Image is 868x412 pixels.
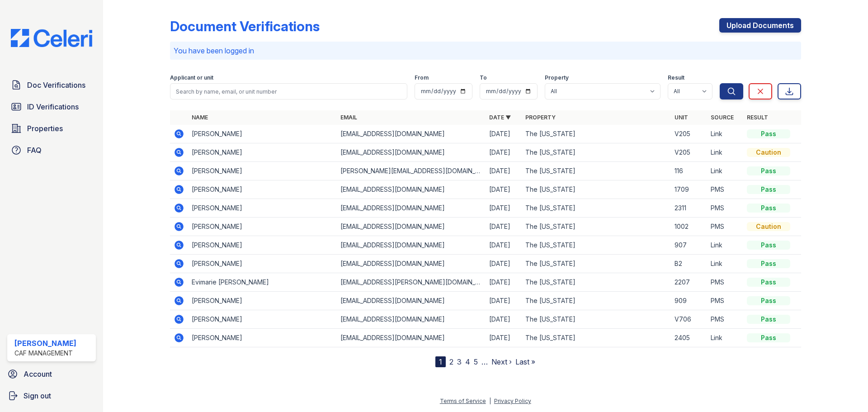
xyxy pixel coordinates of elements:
[545,74,569,81] label: Property
[522,329,670,347] td: The [US_STATE]
[481,356,488,367] span: …
[489,114,511,121] a: Date ▼
[747,241,790,250] div: Pass
[747,185,790,194] div: Pass
[474,357,478,366] a: 5
[668,74,684,81] label: Result
[486,273,522,292] td: [DATE]
[340,114,357,121] a: Email
[4,387,99,405] a: Sign out
[489,398,491,404] div: |
[188,236,337,255] td: [PERSON_NAME]
[747,204,790,213] div: Pass
[449,357,453,366] a: 2
[188,199,337,218] td: [PERSON_NAME]
[747,114,768,121] a: Result
[707,180,743,199] td: PMS
[188,329,337,347] td: [PERSON_NAME]
[486,236,522,255] td: [DATE]
[707,218,743,236] td: PMS
[671,162,707,180] td: 116
[671,329,707,347] td: 2405
[486,218,522,236] td: [DATE]
[747,296,790,305] div: Pass
[188,310,337,329] td: [PERSON_NAME]
[747,148,790,157] div: Caution
[747,129,790,138] div: Pass
[522,180,670,199] td: The [US_STATE]
[188,292,337,310] td: [PERSON_NAME]
[4,29,99,47] img: CE_Logo_Blue-a8612792a0a2168367f1c8372b55b34899dd931a85d93a1a3d3e32e68fde9ad4.png
[522,236,670,255] td: The [US_STATE]
[486,329,522,347] td: [DATE]
[707,292,743,310] td: PMS
[188,125,337,143] td: [PERSON_NAME]
[337,236,486,255] td: [EMAIL_ADDRESS][DOMAIN_NAME]
[747,259,790,268] div: Pass
[337,143,486,162] td: [EMAIL_ADDRESS][DOMAIN_NAME]
[671,180,707,199] td: 1709
[671,143,707,162] td: V205
[486,143,522,162] td: [DATE]
[719,18,801,33] a: Upload Documents
[440,398,486,404] a: Terms of Service
[337,329,486,347] td: [EMAIL_ADDRESS][DOMAIN_NAME]
[494,398,531,404] a: Privacy Policy
[188,273,337,292] td: Evimarie [PERSON_NAME]
[192,114,208,121] a: Name
[671,255,707,273] td: B2
[188,180,337,199] td: [PERSON_NAME]
[27,145,42,156] span: FAQ
[671,125,707,143] td: V205
[747,166,790,175] div: Pass
[491,357,512,366] a: Next ›
[435,356,446,367] div: 1
[675,114,688,121] a: Unit
[486,125,522,143] td: [DATE]
[486,199,522,218] td: [DATE]
[7,119,96,137] a: Properties
[27,123,63,134] span: Properties
[337,180,486,199] td: [EMAIL_ADDRESS][DOMAIN_NAME]
[486,255,522,273] td: [DATE]
[522,125,670,143] td: The [US_STATE]
[747,315,790,324] div: Pass
[486,310,522,329] td: [DATE]
[465,357,470,366] a: 4
[515,357,535,366] a: Last »
[486,162,522,180] td: [DATE]
[480,74,487,81] label: To
[522,143,670,162] td: The [US_STATE]
[188,218,337,236] td: [PERSON_NAME]
[671,273,707,292] td: 2207
[707,199,743,218] td: PMS
[7,98,96,116] a: ID Verifications
[188,143,337,162] td: [PERSON_NAME]
[337,310,486,329] td: [EMAIL_ADDRESS][DOMAIN_NAME]
[337,273,486,292] td: [EMAIL_ADDRESS][PERSON_NAME][DOMAIN_NAME]
[415,74,429,81] label: From
[707,143,743,162] td: Link
[671,218,707,236] td: 1002
[707,236,743,255] td: Link
[337,255,486,273] td: [EMAIL_ADDRESS][DOMAIN_NAME]
[522,255,670,273] td: The [US_STATE]
[747,222,790,231] div: Caution
[522,292,670,310] td: The [US_STATE]
[170,18,320,34] div: Document Verifications
[27,101,79,112] span: ID Verifications
[24,369,52,379] span: Account
[27,80,85,90] span: Doc Verifications
[188,162,337,180] td: [PERSON_NAME]
[747,333,790,342] div: Pass
[486,180,522,199] td: [DATE]
[707,255,743,273] td: Link
[522,273,670,292] td: The [US_STATE]
[337,125,486,143] td: [EMAIL_ADDRESS][DOMAIN_NAME]
[707,162,743,180] td: Link
[337,218,486,236] td: [EMAIL_ADDRESS][DOMAIN_NAME]
[7,76,96,94] a: Doc Verifications
[170,83,407,99] input: Search by name, email, or unit number
[337,162,486,180] td: [PERSON_NAME][EMAIL_ADDRESS][DOMAIN_NAME]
